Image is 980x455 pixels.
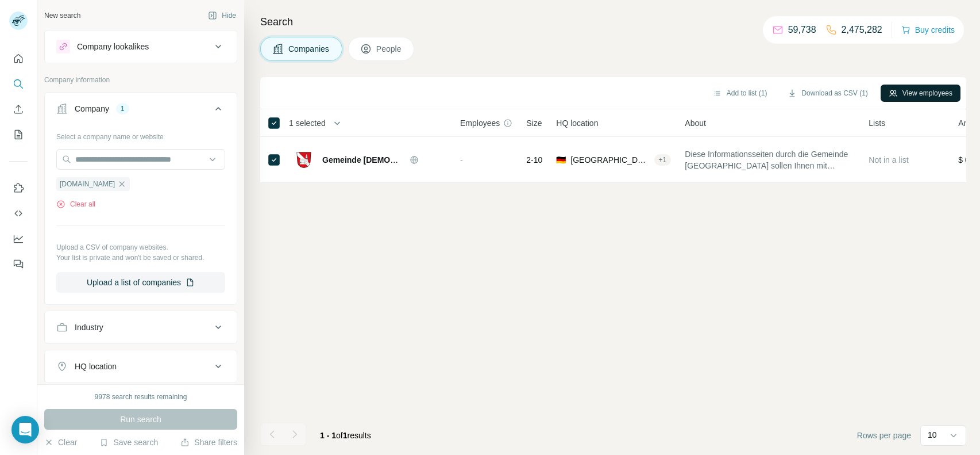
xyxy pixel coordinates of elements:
span: Not in a list [869,155,908,165]
button: Use Surfe API [9,203,28,224]
img: Logo of Gemeinde Strasskirchen [295,151,313,169]
button: Quick start [9,48,28,69]
div: 9978 search results remaining [95,392,187,402]
button: Save search [99,437,158,448]
button: Industry [45,313,237,341]
span: 🇩🇪 [556,154,566,166]
span: 1 - 1 [320,431,336,440]
p: Company information [44,75,237,85]
button: Upload a list of companies [56,272,225,293]
span: Gemeinde [DEMOGRAPHIC_DATA] [322,155,456,165]
button: Search [9,74,28,94]
button: Add to list (1) [705,85,775,102]
span: Employees [460,117,500,129]
button: Clear [44,437,77,448]
button: Company lookalikes [45,33,237,60]
span: [DOMAIN_NAME] [60,179,115,189]
span: About [685,117,706,129]
button: Feedback [9,254,28,274]
p: 59,738 [788,23,816,37]
div: Open Intercom Messenger [11,416,39,443]
span: 2-10 [526,154,542,166]
p: Upload a CSV of company websites. [56,242,225,253]
button: Buy credits [901,22,955,38]
span: 1 [343,431,348,440]
span: of [336,431,343,440]
button: HQ location [45,353,237,380]
div: Company [75,103,109,114]
div: + 1 [654,155,672,165]
span: [GEOGRAPHIC_DATA], [GEOGRAPHIC_DATA] [570,154,649,166]
button: Company1 [45,95,237,127]
button: Enrich CSV [9,99,28,120]
button: Dashboard [9,228,28,249]
button: Share filters [180,437,237,448]
h4: Search [260,14,966,30]
button: Use Surfe on LinkedIn [9,178,28,198]
span: Diese Informationsseiten durch die Gemeinde [GEOGRAPHIC_DATA] sollen Ihnen mit neuesten Zahlen un... [685,148,855,171]
button: View employees [881,85,960,102]
button: Hide [200,7,244,24]
div: Company lookalikes [77,41,149,52]
div: 1 [116,104,129,114]
p: 10 [928,429,937,441]
span: 1 selected [289,117,326,129]
button: My lists [9,124,28,145]
div: HQ location [75,361,117,372]
button: Clear all [56,199,95,209]
span: Lists [869,117,885,129]
span: Companies [288,43,330,55]
div: Select a company name or website [56,127,225,142]
span: People [376,43,403,55]
div: New search [44,10,80,21]
span: HQ location [556,117,598,129]
p: 2,475,282 [842,23,882,37]
span: Rows per page [857,430,911,441]
span: - [460,155,463,165]
div: Industry [75,322,103,333]
button: Download as CSV (1) [780,85,875,102]
span: Size [526,117,542,129]
p: Your list is private and won't be saved or shared. [56,253,225,263]
span: results [320,431,371,440]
